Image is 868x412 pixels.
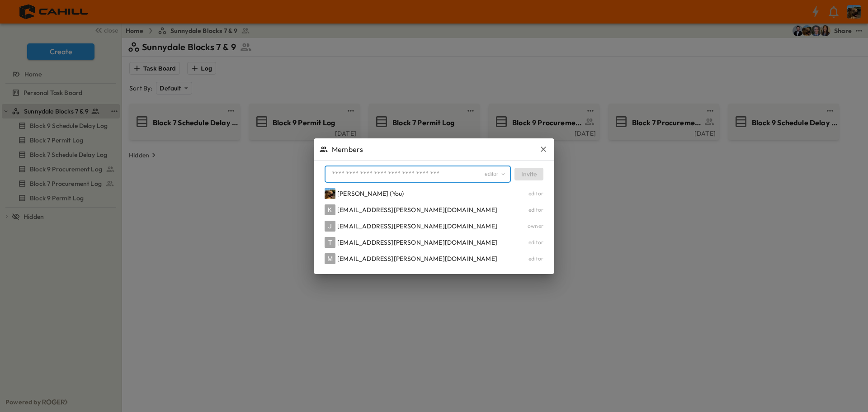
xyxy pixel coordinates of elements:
div: editor [528,239,543,246]
div: editor [485,170,506,178]
div: editor [528,255,543,262]
button: area-role [484,170,507,179]
div: owner [528,223,543,230]
div: K [325,204,335,215]
div: [EMAIL_ADDRESS][PERSON_NAME][DOMAIN_NAME] [337,238,497,247]
span: Members [332,144,363,155]
div: editor [528,206,543,213]
img: Profile Picture [325,188,335,199]
div: [PERSON_NAME] (You) [337,189,404,198]
div: J [325,221,335,232]
div: [EMAIL_ADDRESS][PERSON_NAME][DOMAIN_NAME] [337,205,497,214]
div: [EMAIL_ADDRESS][PERSON_NAME][DOMAIN_NAME] [337,254,497,263]
div: M [325,253,335,264]
div: T [325,237,335,248]
div: editor [528,190,543,197]
div: [EMAIL_ADDRESS][PERSON_NAME][DOMAIN_NAME] [337,222,497,231]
